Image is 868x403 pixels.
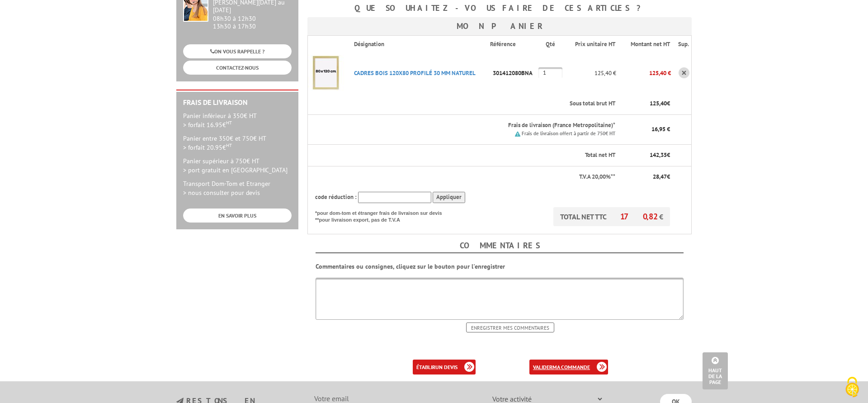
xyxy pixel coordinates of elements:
span: > nous consulter pour devis [183,189,260,197]
th: Désignation [347,35,490,52]
p: Montant net HT [623,40,670,49]
p: TOTAL NET TTC € [553,207,670,226]
img: picto.png [515,131,520,137]
p: T.V.A 20,00%** [315,173,615,181]
a: ON VOUS RAPPELLE ? [183,44,292,58]
span: code réduction : [315,193,357,201]
p: Panier supérieur à 750€ HT [183,156,292,175]
p: *pour dom-tom et étranger frais de livraison sur devis **pour livraison export, pas de T.V.A [315,207,451,224]
p: Frais de livraison (France Metropolitaine)* [354,121,615,130]
p: € [623,173,670,181]
sup: HT [226,119,232,126]
p: Panier inférieur à 350€ HT [183,111,292,129]
span: > port gratuit en [GEOGRAPHIC_DATA] [183,166,288,174]
p: 301412080BNA [490,65,538,81]
h2: Frais de Livraison [183,99,292,107]
b: un devis [435,364,458,370]
span: > forfait 20.95€ [183,143,232,152]
p: Référence [490,40,538,49]
span: 170,82 [620,211,659,222]
p: Total net HT [315,151,615,160]
span: 16,95 € [651,125,670,133]
th: Qté [538,35,564,52]
p: 125,40 € [616,65,671,81]
span: 28,47 [653,173,667,180]
span: > forfait 16.95€ [183,121,232,129]
b: Commentaires ou consignes, cliquez sur le bouton pour l'enregistrer [316,262,505,270]
p: € [623,151,670,160]
img: Cookies (fenêtre modale) [841,376,863,398]
span: 142,35 [650,151,667,159]
input: Enregistrer mes commentaires [466,322,554,332]
a: EN SAVOIR PLUS [183,209,292,223]
h3: Mon panier [307,17,692,35]
p: € [623,100,670,108]
small: Frais de livraison offert à partir de 750€ HT [522,130,615,137]
a: établirun devis [413,360,476,375]
p: Transport Dom-Tom et Etranger [183,179,292,197]
b: ma commande [552,364,590,370]
p: 125,40 € [564,65,616,81]
sup: HT [226,142,232,148]
a: Haut de la page [703,352,728,389]
b: Que souhaitez-vous faire de ces articles ? [354,3,645,13]
input: Appliquer [433,192,465,203]
th: Sup. [671,35,692,52]
button: Cookies (fenêtre modale) [836,372,868,403]
p: Panier entre 350€ et 750€ HT [183,134,292,152]
h4: Commentaires [316,239,684,253]
img: CADRES BOIS 120X80 PROFILé 30 MM NATUREL [308,55,344,91]
p: Prix unitaire HT [571,40,615,49]
a: CADRES BOIS 120X80 PROFILé 30 MM NATUREL [354,69,476,77]
th: Sous total brut HT [347,93,616,114]
a: validerma commande [529,360,608,375]
span: 125,40 [650,100,667,107]
a: CONTACTEZ-NOUS [183,61,292,75]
